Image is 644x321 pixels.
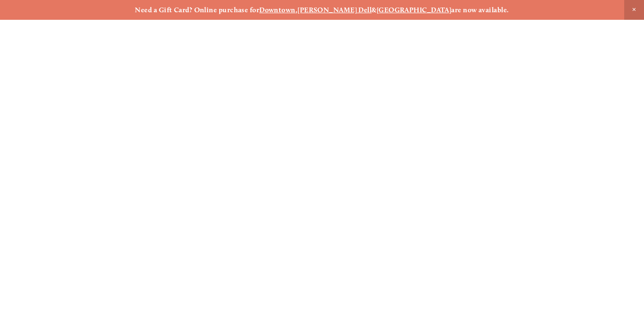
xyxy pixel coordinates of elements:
[135,6,259,14] strong: Need a Gift Card? Online purchase for
[297,6,372,14] a: [PERSON_NAME] Dell
[377,6,452,14] a: [GEOGRAPHIC_DATA]
[372,6,376,14] strong: &
[451,6,509,14] strong: are now available.
[296,6,297,14] strong: ,
[259,6,296,14] a: Downtown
